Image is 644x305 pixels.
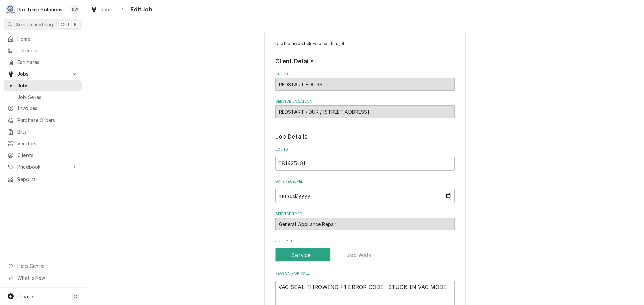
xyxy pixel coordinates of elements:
[275,41,455,47] p: Use the fields below to edit this job:
[4,45,82,56] a: Calendar
[17,128,78,135] span: Bills
[4,126,82,137] a: Bills
[4,174,82,185] a: Reports
[275,147,455,171] div: Job ID
[4,103,82,114] a: Invoices
[4,138,82,149] a: Vendors
[118,4,128,15] button: Navigate back
[4,161,82,172] a: Go to Pricebook
[74,293,77,300] span: C
[6,5,15,14] div: Pro Temp Solutions's Avatar
[275,239,455,244] label: Job Type
[275,147,455,152] label: Job ID
[275,179,455,203] div: Date Received
[4,57,82,68] a: Estimates
[275,271,455,276] label: Reason For Call
[101,6,112,13] span: Jobs
[17,163,68,170] span: Pricebook
[88,4,115,15] a: Jobs
[61,21,69,28] span: Ctrl
[275,179,455,184] label: Date Received
[4,92,82,103] a: Job Series
[275,132,455,141] legend: Job Details
[275,211,455,217] label: Service Type
[17,59,78,66] span: Estimates
[4,68,82,79] a: Go to Jobs
[4,80,82,91] a: Jobs
[275,105,455,118] div: REDSTART / DUR / 2827 N Roxboro St, Durham, NC 27704
[74,21,77,28] span: K
[275,211,455,230] div: Service Type
[4,115,82,126] a: Purchase Orders
[17,152,78,159] span: Clients
[70,5,80,14] div: Dana Williams's Avatar
[6,5,15,14] div: P
[4,19,82,30] button: Search anythingCtrlK
[17,294,33,299] span: Create
[275,99,455,118] div: Service Location
[17,274,77,281] span: What's New
[128,5,152,14] span: Edit Job
[275,99,455,104] label: Service Location
[17,94,78,101] span: Job Series
[70,5,80,14] div: DW
[17,140,78,147] span: Vendors
[4,272,82,283] a: Go to What's New
[16,21,53,28] span: Search anything
[275,218,455,230] div: General Appliance Repair
[275,78,455,91] div: REDSTART FOODS
[17,176,78,183] span: Reports
[17,47,78,54] span: Calendar
[17,262,77,270] span: Help Center
[17,105,78,112] span: Invoices
[4,33,82,44] a: Home
[275,188,455,203] input: yyyy-mm-dd
[275,57,455,66] legend: Client Details
[17,6,62,13] div: Pro Temp Solutions
[275,72,455,77] label: Client
[4,260,82,272] a: Go to Help Center
[17,117,78,124] span: Purchase Orders
[275,72,455,91] div: Client
[275,239,455,262] div: Job Type
[4,150,82,161] a: Clients
[17,35,78,42] span: Home
[17,70,68,77] span: Jobs
[17,82,78,89] span: Jobs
